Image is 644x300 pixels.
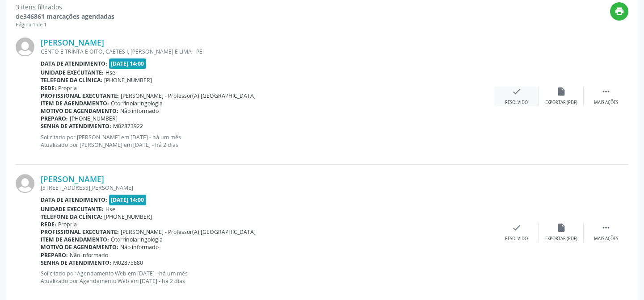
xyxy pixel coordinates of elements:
button: print [610,2,628,21]
b: Senha de atendimento: [41,122,111,130]
b: Profissional executante: [41,228,119,236]
span: [PERSON_NAME] - Professor(A) [GEOGRAPHIC_DATA] [121,228,256,236]
b: Rede: [41,84,56,92]
p: Solicitado por [PERSON_NAME] em [DATE] - há um mês Atualizado por [PERSON_NAME] em [DATE] - há 2 ... [41,133,494,149]
b: Motivo de agendamento: [41,107,118,115]
div: CENTO E TRINTA E OITO, CAETES I, [PERSON_NAME] E LIMA - PE [41,48,494,55]
i: insert_drive_file [556,223,566,233]
b: Motivo de agendamento: [41,243,118,251]
span: Otorrinolaringologia [111,100,163,107]
span: M02875880 [113,259,143,267]
i:  [601,223,611,233]
strong: 346861 marcações agendadas [23,12,114,21]
a: [PERSON_NAME] [41,174,104,184]
span: [PERSON_NAME] - Professor(A) [GEOGRAPHIC_DATA] [121,92,256,100]
b: Telefone da clínica: [41,213,102,221]
b: Preparo: [41,115,68,122]
div: Mais ações [594,100,618,106]
b: Data de atendimento: [41,60,107,67]
b: Telefone da clínica: [41,76,102,84]
span: Hse [105,69,115,76]
span: M02873922 [113,122,143,130]
span: [PHONE_NUMBER] [104,213,152,221]
span: Não informado [70,251,108,259]
a: [PERSON_NAME] [41,37,104,47]
b: Item de agendamento: [41,236,109,243]
div: Exportar (PDF) [545,100,577,106]
span: [PHONE_NUMBER] [104,76,152,84]
div: Mais ações [594,236,618,242]
img: img [16,37,34,56]
i: check [512,223,522,233]
span: Própria [58,84,77,92]
span: Não informado [120,243,159,251]
b: Preparo: [41,251,68,259]
b: Item de agendamento: [41,100,109,107]
b: Unidade executante: [41,69,104,76]
b: Profissional executante: [41,92,119,100]
b: Senha de atendimento: [41,259,111,267]
span: Hse [105,205,115,213]
div: Exportar (PDF) [545,236,577,242]
i: print [615,6,624,16]
i: check [512,87,522,96]
div: Resolvido [505,100,528,106]
span: Não informado [120,107,159,115]
div: Página 1 de 1 [16,21,114,29]
span: [DATE] 14:00 [109,58,147,69]
b: Unidade executante: [41,205,104,213]
span: [PHONE_NUMBER] [70,115,118,122]
div: [STREET_ADDRESS][PERSON_NAME] [41,184,494,192]
span: Otorrinolaringologia [111,236,163,243]
i: insert_drive_file [556,87,566,96]
div: 3 itens filtrados [16,2,114,12]
div: Resolvido [505,236,528,242]
i:  [601,87,611,96]
b: Data de atendimento: [41,196,107,204]
span: [DATE] 14:00 [109,195,147,205]
p: Solicitado por Agendamento Web em [DATE] - há um mês Atualizado por Agendamento Web em [DATE] - h... [41,270,494,285]
b: Rede: [41,221,56,228]
div: de [16,12,114,21]
img: img [16,174,34,193]
span: Própria [58,221,77,228]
